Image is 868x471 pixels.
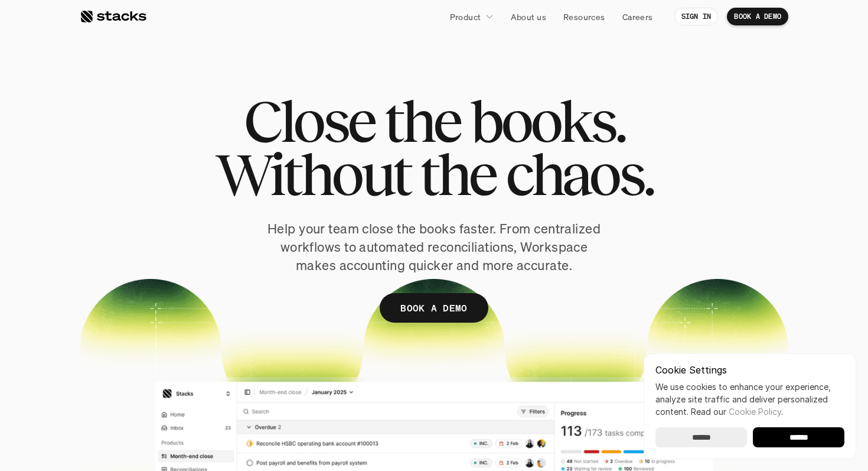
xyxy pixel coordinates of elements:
span: Close [244,95,374,148]
a: SIGN IN [674,8,719,25]
span: chaos. [505,148,653,201]
a: Resources [556,6,612,27]
p: About us [511,11,546,23]
span: books. [470,95,625,148]
p: BOOK A DEMO [400,300,468,317]
p: Help your team close the books faster. From centralized workflows to automated reconciliations, W... [263,220,605,274]
span: Read our . [691,407,783,417]
a: Careers [615,6,660,27]
a: Cookie Policy [729,407,781,417]
span: the [384,95,460,148]
p: Cookie Settings [655,365,844,375]
p: BOOK A DEMO [734,12,781,21]
p: SIGN IN [681,12,712,21]
p: Resources [563,11,605,23]
a: Privacy Policy [139,225,191,233]
span: Without [215,148,410,201]
p: Careers [622,11,653,23]
p: Product [450,11,481,23]
p: We use cookies to enhance your experience, analyze site traffic and deliver personalized content. [655,381,844,418]
a: BOOK A DEMO [727,8,788,25]
a: BOOK A DEMO [380,293,488,323]
span: the [420,148,495,201]
a: About us [504,6,553,27]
